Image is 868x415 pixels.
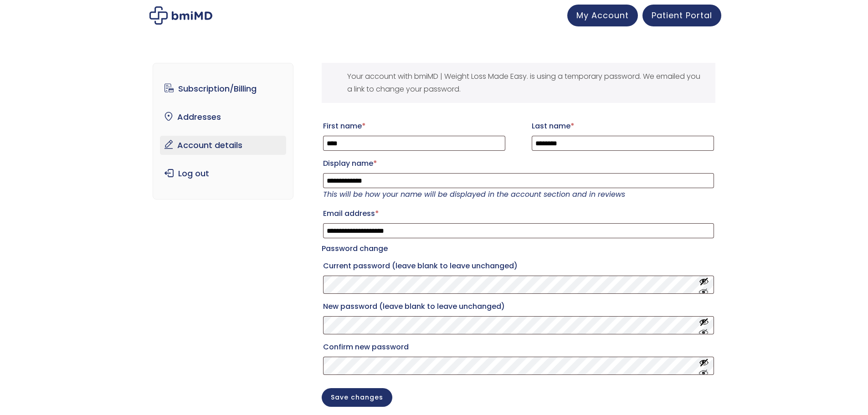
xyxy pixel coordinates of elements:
[323,189,625,200] em: This will be how your name will be displayed in the account section and in reviews
[699,358,709,374] button: Show password
[323,206,714,221] label: Email address
[160,79,286,98] a: Subscription/Billing
[322,63,715,103] div: Your account with bmiMD | Weight Loss Made Easy. is using a temporary password. We emailed you a ...
[322,242,388,255] legend: Password change
[699,317,709,334] button: Show password
[322,388,392,407] button: Save changes
[323,299,714,314] label: New password (leave blank to leave unchanged)
[160,136,286,155] a: Account details
[323,259,714,273] label: Current password (leave blank to leave unchanged)
[160,164,286,183] a: Log out
[149,6,212,25] img: My account
[323,156,714,171] label: Display name
[576,10,629,21] span: My Account
[699,277,709,293] button: Show password
[323,340,714,354] label: Confirm new password
[567,5,638,26] a: My Account
[642,5,721,26] a: Patient Portal
[160,108,286,127] a: Addresses
[153,63,293,200] nav: Account pages
[323,119,505,133] label: First name
[652,10,712,21] span: Patient Portal
[532,119,714,133] label: Last name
